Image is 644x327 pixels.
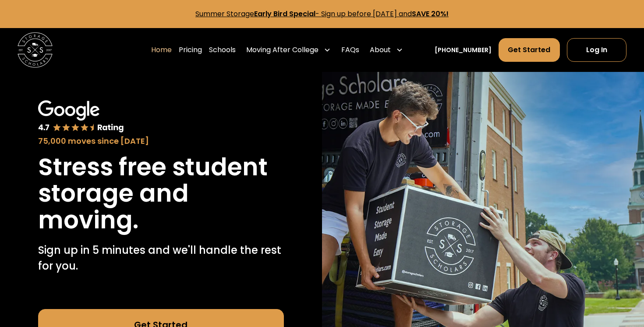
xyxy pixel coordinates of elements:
[254,9,315,19] strong: Early Bird Special
[18,32,53,68] a: home
[412,9,449,19] strong: SAVE 20%!
[435,46,492,55] a: [PHONE_NUMBER]
[243,38,334,62] div: Moving After College
[18,32,53,68] img: Storage Scholars main logo
[195,9,449,19] a: Summer StorageEarly Bird Special- Sign up before [DATE] andSAVE 20%!
[38,154,284,234] h1: Stress free student storage and moving.
[370,45,391,55] div: About
[246,45,318,55] div: Moving After College
[38,242,284,274] p: Sign up in 5 minutes and we'll handle the rest for you.
[209,38,236,62] a: Schools
[179,38,202,62] a: Pricing
[567,38,626,62] a: Log In
[366,38,407,62] div: About
[341,38,359,62] a: FAQs
[151,38,172,62] a: Home
[38,135,284,147] div: 75,000 moves since [DATE]
[499,38,559,62] a: Get Started
[38,100,124,133] img: Google 4.7 star rating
